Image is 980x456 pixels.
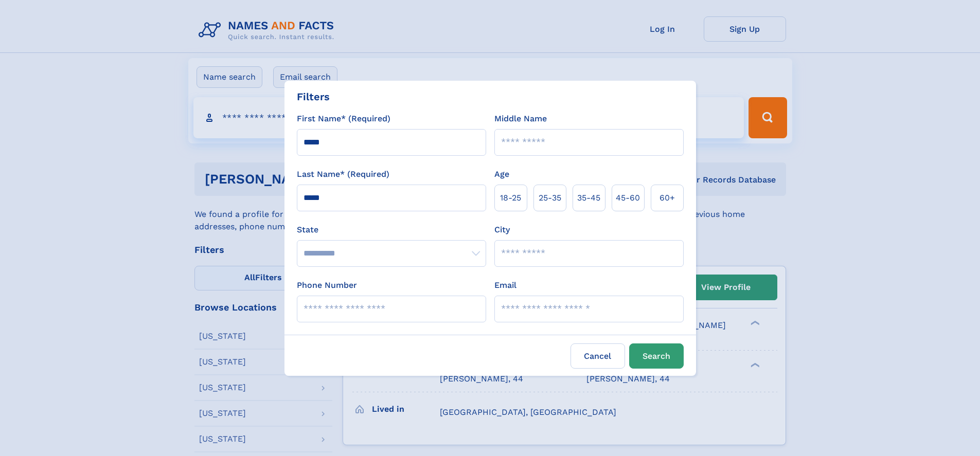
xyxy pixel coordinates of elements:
span: 25‑35 [539,192,561,204]
label: City [494,224,510,236]
label: First Name* (Required) [297,113,390,125]
label: Phone Number [297,279,357,291]
span: 18‑25 [500,192,521,204]
label: State [297,224,486,236]
label: Last Name* (Required) [297,168,389,180]
label: Email [494,279,516,291]
div: Filters [297,89,330,104]
label: Cancel [571,343,625,369]
span: 35‑45 [577,192,600,204]
button: Search [629,343,684,369]
label: Middle Name [494,113,547,125]
label: Age [494,168,509,180]
span: 60+ [660,192,675,204]
span: 45‑60 [616,192,640,204]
